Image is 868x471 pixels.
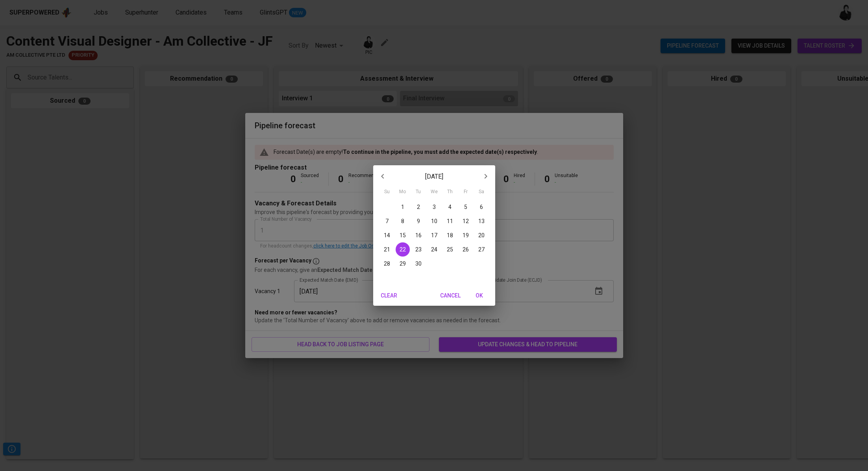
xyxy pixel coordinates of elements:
p: 27 [478,246,485,253]
p: 21 [384,246,390,253]
span: We [427,188,441,196]
button: 23 [411,242,426,257]
button: 6 [474,200,489,214]
button: 14 [380,228,394,242]
button: 19 [459,228,473,242]
button: 28 [380,257,394,271]
p: 25 [447,246,453,253]
button: 26 [459,242,473,257]
p: 9 [417,217,420,225]
p: 8 [401,217,404,225]
button: 9 [411,214,426,228]
p: 16 [415,231,422,239]
p: 28 [384,260,390,268]
p: 3 [433,203,436,211]
button: 1 [396,200,410,214]
button: 3 [427,200,441,214]
p: 29 [400,260,406,268]
button: 22 [396,242,410,257]
p: 11 [447,217,453,225]
button: Clear [376,288,402,303]
p: 6 [480,203,483,211]
p: [DATE] [392,172,476,181]
p: 7 [385,217,389,225]
span: Sa [474,188,489,196]
p: 2 [417,203,420,211]
button: 11 [443,214,457,228]
span: OK [470,291,489,301]
span: Th [443,188,457,196]
button: Cancel [437,288,464,303]
p: 15 [400,231,406,239]
p: 18 [447,231,453,239]
button: 25 [443,242,457,257]
button: 24 [427,242,441,257]
button: 29 [396,257,410,271]
span: Su [380,188,394,196]
button: 17 [427,228,441,242]
button: 15 [396,228,410,242]
button: 7 [380,214,394,228]
span: Mo [396,188,410,196]
p: 20 [478,231,485,239]
p: 23 [415,246,422,253]
p: 10 [431,217,437,225]
button: 12 [459,214,473,228]
button: 4 [443,200,457,214]
p: 1 [401,203,404,211]
p: 26 [463,246,469,253]
p: 5 [464,203,467,211]
button: 8 [396,214,410,228]
button: 30 [411,257,426,271]
p: 22 [400,246,406,253]
span: Cancel [440,291,461,301]
p: 14 [384,231,390,239]
p: 12 [463,217,469,225]
p: 4 [448,203,452,211]
button: 5 [459,200,473,214]
button: 2 [411,200,426,214]
p: 19 [463,231,469,239]
button: 27 [474,242,489,257]
button: 21 [380,242,394,257]
button: 16 [411,228,426,242]
span: Clear [379,291,398,301]
p: 24 [431,246,437,253]
span: Fr [459,188,473,196]
p: 17 [431,231,437,239]
button: 18 [443,228,457,242]
p: 13 [478,217,485,225]
button: 13 [474,214,489,228]
button: OK [467,288,492,303]
button: 10 [427,214,441,228]
p: 30 [415,260,422,268]
span: Tu [411,188,426,196]
button: 20 [474,228,489,242]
